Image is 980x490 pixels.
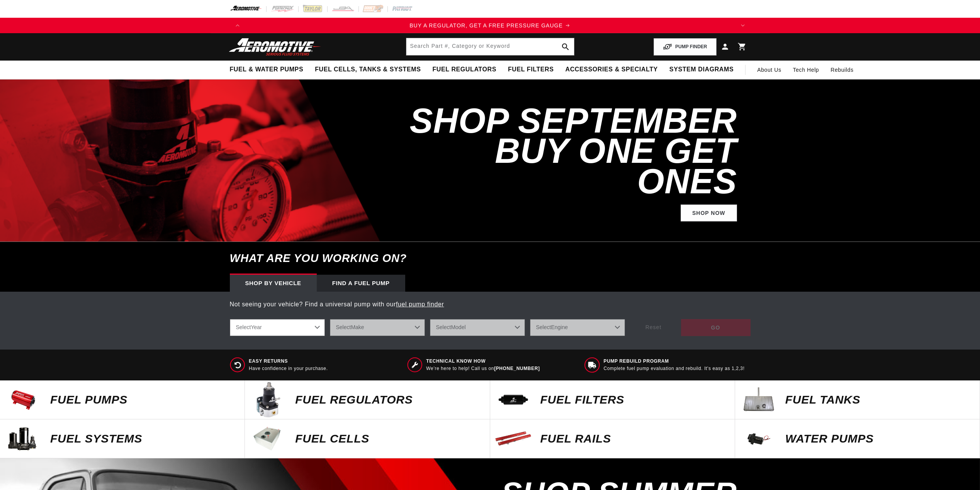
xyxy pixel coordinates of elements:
[230,275,317,292] div: Shop by vehicle
[330,319,425,336] select: Make
[409,22,563,29] span: BUY A REGULATOR, GET A FREE PRESSURE GAUGE
[224,61,309,79] summary: Fuel & Water Pumps
[785,433,972,444] p: Water Pumps
[494,380,533,419] img: FUEL FILTERS
[785,394,972,406] p: Fuel Tanks
[245,21,735,30] a: BUY A REGULATOR, GET A FREE PRESSURE GAUGE
[432,66,496,74] span: Fuel Regulators
[604,365,745,372] p: Complete fuel pump evaluation and rebuild. It's easy as 1,2,3!
[426,365,540,372] p: We’re here to help! Call us on
[735,18,751,33] button: Translation missing: en.sections.announcements.next_announcement
[508,66,554,74] span: Fuel Filters
[669,66,734,74] span: System Diagrams
[540,433,727,444] p: FUEL Rails
[430,319,525,336] select: Model
[540,394,727,406] p: FUEL FILTERS
[757,67,781,73] span: About Us
[560,61,664,79] summary: Accessories & Specialty
[787,61,825,79] summary: Tech Help
[406,38,574,55] input: Search by Part Number, Category or Keyword
[315,66,421,74] span: Fuel Cells, Tanks & Systems
[831,66,853,74] span: Rebuilds
[245,21,735,30] div: Announcement
[566,66,658,74] span: Accessories & Specialty
[739,419,778,458] img: Water Pumps
[557,38,574,55] button: search button
[396,301,444,308] a: fuel pump finder
[230,18,245,33] button: Translation missing: en.sections.announcements.previous_announcement
[502,61,560,79] summary: Fuel Filters
[494,366,540,371] a: [PHONE_NUMBER]
[793,66,819,74] span: Tech Help
[211,18,770,33] slideshow-component: Translation missing: en.sections.announcements.announcement_bar
[230,319,325,336] select: Year
[735,380,980,419] a: Fuel Tanks Fuel Tanks
[249,419,287,458] img: FUEL Cells
[245,21,735,30] div: 1 of 4
[494,419,533,458] img: FUEL Rails
[309,61,426,79] summary: Fuel Cells, Tanks & Systems
[530,319,625,336] select: Engine
[735,419,980,458] a: Water Pumps Water Pumps
[249,365,328,372] p: Have confidence in your purchase.
[50,394,237,406] p: Fuel Pumps
[407,106,737,197] h2: SHOP SEPTEMBER BUY ONE GET ONES
[230,299,751,309] p: Not seeing your vehicle? Find a universal pump with our
[604,358,745,365] span: Pump Rebuild program
[426,358,540,365] span: Technical Know How
[681,204,737,222] a: Shop Now
[249,380,287,419] img: FUEL REGULATORS
[490,419,735,458] a: FUEL Rails FUEL Rails
[227,38,323,56] img: Aeromotive
[249,358,328,365] span: Easy Returns
[751,61,787,79] a: About Us
[295,394,482,406] p: FUEL REGULATORS
[664,61,739,79] summary: System Diagrams
[825,61,859,79] summary: Rebuilds
[4,380,42,419] img: Fuel Pumps
[211,242,770,275] h6: What are you working on?
[490,380,735,419] a: FUEL FILTERS FUEL FILTERS
[245,380,490,419] a: FUEL REGULATORS FUEL REGULATORS
[654,38,716,56] button: PUMP FINDER
[230,66,304,74] span: Fuel & Water Pumps
[4,419,42,458] img: Fuel Systems
[245,419,490,458] a: FUEL Cells FUEL Cells
[295,433,482,444] p: FUEL Cells
[317,275,405,292] div: Find a Fuel Pump
[426,61,502,79] summary: Fuel Regulators
[739,380,778,419] img: Fuel Tanks
[50,433,237,444] p: Fuel Systems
